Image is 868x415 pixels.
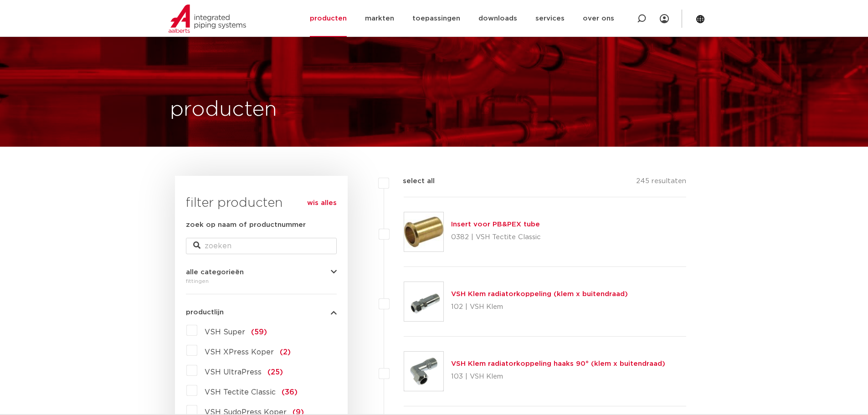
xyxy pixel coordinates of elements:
span: (36) [282,389,298,396]
img: Thumbnail for Insert voor PB&PEX tube [404,212,443,251]
a: VSH Klem radiatorkoppeling haaks 90° (klem x buitendraad) [451,360,665,367]
p: 0382 | VSH Tectite Classic [451,230,541,245]
p: 103 | VSH Klem [451,369,665,384]
span: VSH XPress Koper [205,348,274,356]
span: productlijn [186,309,224,316]
a: wis alles [307,198,337,209]
p: 245 resultaten [636,176,686,190]
img: Thumbnail for VSH Klem radiatorkoppeling (klem x buitendraad) [404,282,443,321]
h1: producten [170,95,277,124]
img: Thumbnail for VSH Klem radiatorkoppeling haaks 90° (klem x buitendraad) [404,352,443,391]
span: (59) [251,328,267,336]
button: productlijn [186,309,337,316]
h3: filter producten [186,194,337,212]
span: (25) [267,369,283,376]
span: VSH Tectite Classic [205,389,276,396]
span: alle categorieën [186,269,244,276]
p: 102 | VSH Klem [451,300,628,314]
span: VSH UltraPress [205,369,262,376]
span: VSH Super [205,328,245,336]
a: VSH Klem radiatorkoppeling (klem x buitendraad) [451,291,628,297]
div: fittingen [186,276,337,287]
button: alle categorieën [186,269,337,276]
label: zoek op naam of productnummer [186,220,306,231]
a: Insert voor PB&PEX tube [451,221,540,228]
input: zoeken [186,238,337,254]
label: select all [389,176,435,187]
span: (2) [280,348,291,356]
